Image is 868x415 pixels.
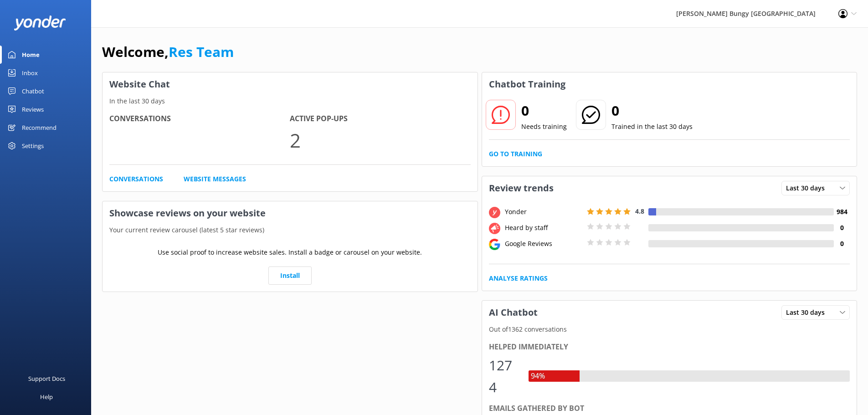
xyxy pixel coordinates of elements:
div: 1274 [489,354,519,398]
div: Chatbot [22,82,44,100]
div: Helped immediately [489,341,850,353]
div: Settings [22,137,44,155]
h2: 0 [611,100,693,122]
h2: 0 [521,100,567,122]
p: In the last 30 days [103,96,478,106]
a: Website Messages [184,174,246,184]
p: Use social proof to increase website sales. Install a badge or carousel on your website. [158,247,422,257]
div: Home [22,46,40,64]
h4: 984 [834,207,850,217]
h3: AI Chatbot [482,301,544,324]
span: Last 30 days [786,307,830,318]
div: Recommend [22,118,56,137]
h4: Conversations [109,113,290,125]
div: Help [40,388,53,406]
h1: Welcome, [102,41,234,63]
div: Yonder [503,207,585,217]
a: Install [268,266,312,285]
a: Go to Training [489,149,542,159]
p: Out of 1362 conversations [482,324,857,334]
div: Reviews [22,100,44,118]
h3: Review trends [482,176,560,200]
h4: 0 [834,223,850,233]
a: Analyse Ratings [489,273,548,283]
div: Emails gathered by bot [489,403,850,415]
img: yonder-white-logo.png [14,15,66,31]
p: 2 [290,125,470,155]
h3: Chatbot Training [482,72,572,96]
h4: 0 [834,239,850,249]
div: Heard by staff [503,223,585,233]
span: Last 30 days [786,183,830,193]
div: Google Reviews [503,239,585,249]
div: Inbox [22,64,38,82]
span: 4.8 [635,207,644,215]
h3: Website Chat [103,72,478,96]
a: Conversations [109,174,163,184]
p: Trained in the last 30 days [611,122,693,132]
a: Res Team [169,42,234,61]
div: Support Docs [28,369,65,388]
h3: Showcase reviews on your website [103,201,478,225]
div: 94% [529,370,547,382]
p: Your current review carousel (latest 5 star reviews) [103,225,478,235]
p: Needs training [521,122,567,132]
h4: Active Pop-ups [290,113,470,125]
